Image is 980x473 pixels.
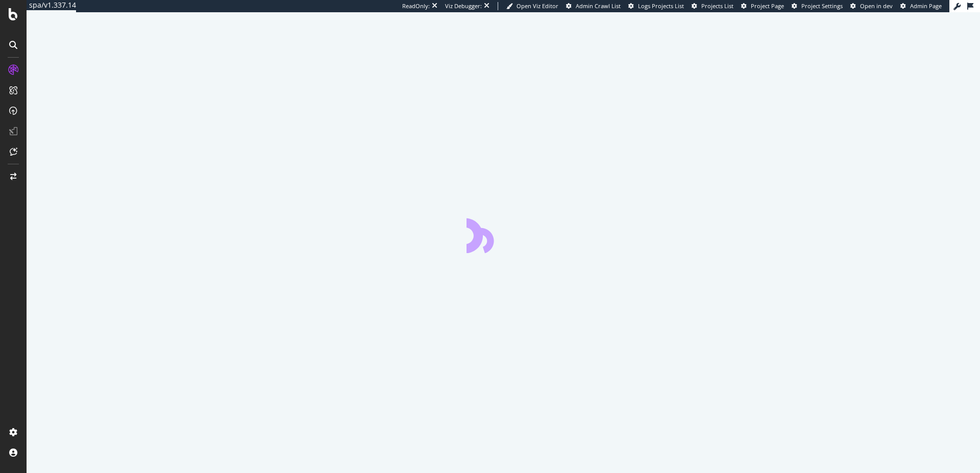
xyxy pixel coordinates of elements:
span: Open in dev [860,2,893,10]
span: Project Page [751,2,784,10]
a: Open in dev [850,2,893,10]
span: Open Viz Editor [517,2,558,10]
a: Projects List [692,2,733,10]
a: Project Page [741,2,784,10]
span: Logs Projects List [638,2,684,10]
a: Project Settings [792,2,843,10]
div: Viz Debugger: [445,2,482,10]
div: ReadOnly: [402,2,430,10]
a: Open Viz Editor [506,2,558,10]
div: animation [467,216,540,253]
a: Admin Crawl List [566,2,621,10]
span: Projects List [701,2,733,10]
span: Project Settings [801,2,843,10]
span: Admin Crawl List [576,2,621,10]
a: Logs Projects List [628,2,684,10]
a: Admin Page [900,2,942,10]
span: Admin Page [910,2,942,10]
